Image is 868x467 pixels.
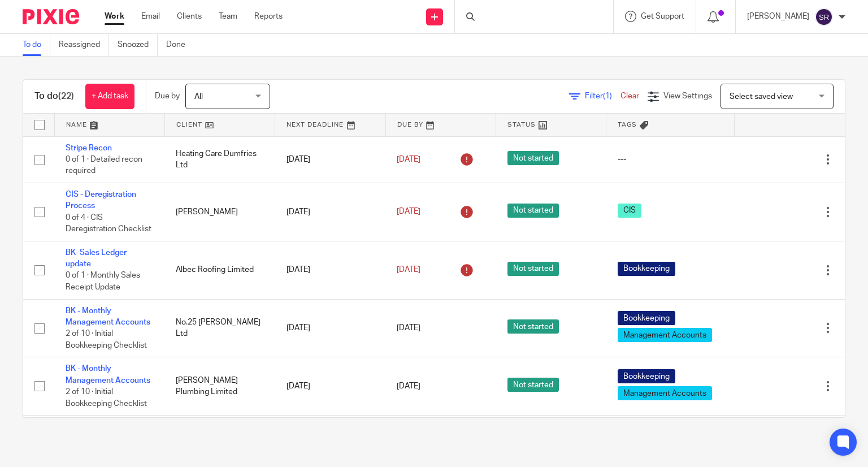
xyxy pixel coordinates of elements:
span: 0 of 1 · Monthly Sales Receipt Update [66,272,140,292]
span: Filter [585,92,620,100]
h1: To do [34,90,74,102]
span: View Settings [663,92,712,100]
span: Tags [618,122,637,128]
a: + Add task [85,84,134,109]
span: Bookkeeping [618,311,675,325]
a: Reassigned [59,34,109,56]
td: [DATE] [275,241,385,299]
td: [DATE] [275,299,385,357]
a: Work [105,11,124,22]
p: Due by [155,90,180,102]
td: No.25 [PERSON_NAME] Ltd [164,299,275,357]
img: svg%3E [815,8,833,26]
span: [DATE] [397,155,420,163]
a: BK - Monthly Management Accounts [66,307,150,326]
span: Not started [507,204,559,218]
span: CIS [618,204,641,218]
a: To do [23,34,50,56]
span: 0 of 1 · Detailed recon required [66,155,142,175]
span: Not started [507,319,559,334]
span: Not started [507,262,559,276]
a: Stripe Recon [66,144,112,152]
span: [DATE] [397,266,420,274]
a: Snoozed [118,34,158,56]
td: Albec Roofing Limited [164,241,275,299]
span: Get Support [641,12,684,20]
a: CIS - Deregistration Process [66,191,136,210]
a: Team [219,11,237,22]
td: [PERSON_NAME] Plumbing Limited [164,357,275,416]
span: Bookkeeping [618,262,675,276]
span: (1) [603,92,612,100]
td: Heating Care Dumfries Ltd [164,136,275,183]
span: [DATE] [397,324,420,332]
a: Email [141,11,160,22]
a: BK- Sales Ledger update [66,249,127,268]
td: [DATE] [275,136,385,183]
span: Management Accounts [618,386,712,400]
span: All [194,93,203,101]
a: Reports [254,11,283,22]
a: Done [166,34,194,56]
span: (22) [58,92,74,101]
span: [DATE] [397,208,420,216]
a: Clients [177,11,202,22]
td: [DATE] [275,357,385,416]
td: [DATE] [275,183,385,241]
span: 2 of 10 · Initial Bookkeeping Checklist [66,388,147,408]
span: Bookkeeping [618,369,675,383]
span: Not started [507,151,559,165]
span: [DATE] [397,382,420,390]
span: Select saved view [730,93,793,101]
div: --- [618,154,723,165]
a: Clear [620,92,639,100]
a: BK - Monthly Management Accounts [66,365,150,384]
img: Pixie [23,9,79,24]
td: [PERSON_NAME] [164,183,275,241]
span: 2 of 10 · Initial Bookkeeping Checklist [66,330,147,349]
span: 0 of 4 · CIS Deregistration Checklist [66,214,151,233]
span: Not started [507,378,559,392]
span: Management Accounts [618,328,712,342]
p: [PERSON_NAME] [747,11,809,22]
